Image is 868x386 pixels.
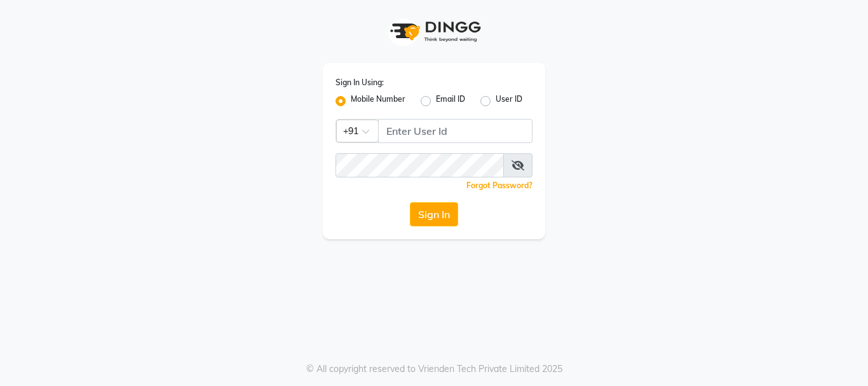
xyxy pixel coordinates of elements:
[351,93,405,109] label: Mobile Number
[378,119,532,143] input: Username
[336,153,504,177] input: Username
[496,93,522,109] label: User ID
[466,181,532,190] a: Forgot Password?
[436,93,465,109] label: Email ID
[410,202,458,226] button: Sign In
[336,77,384,88] label: Sign In Using:
[383,13,485,50] img: logo1.svg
